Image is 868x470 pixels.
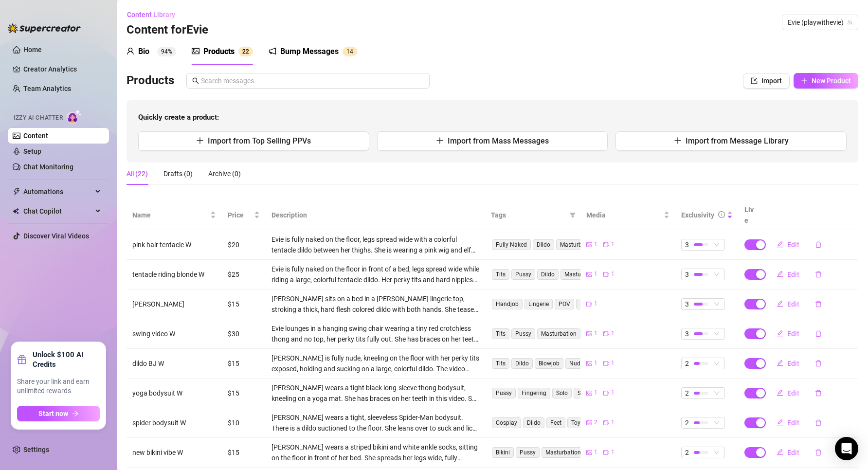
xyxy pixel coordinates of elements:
span: plus [436,137,444,145]
span: 1 [611,388,615,398]
span: Fingering [518,388,550,398]
button: delete [807,356,830,371]
span: POV [555,299,574,309]
div: [PERSON_NAME] sits on a bed in a [PERSON_NAME] lingerie top, stroking a thick, hard flesh colored... [271,293,479,315]
span: Edit [787,360,799,367]
span: Edit [787,330,799,338]
span: plus [196,137,204,145]
sup: 22 [238,47,253,56]
th: Live [739,200,763,230]
span: picture [586,390,592,396]
span: Edit [787,300,799,308]
div: Exclusivity [681,210,714,220]
span: edit [777,241,783,248]
td: dildo BJ W [127,349,222,379]
span: Handjob [492,299,523,309]
span: Bedroom [576,299,608,309]
button: delete [807,415,830,431]
a: Team Analytics [23,85,71,92]
span: delete [815,330,822,337]
span: Izzy AI Chatter [14,113,63,123]
span: delete [815,449,822,456]
span: delete [815,301,822,307]
span: 1 [611,418,615,427]
span: Edit [787,389,799,397]
span: Lingerie [524,299,553,309]
div: All (22) [127,168,148,179]
td: $20 [222,230,266,260]
button: delete [807,267,830,282]
span: Pussy [511,269,535,280]
span: delete [815,360,822,367]
strong: Quickly create a product: [138,113,219,122]
th: Media [580,200,676,230]
span: Nude [565,358,587,369]
button: Start nowarrow-right [17,406,100,421]
span: 1 [594,299,597,308]
span: Tits [492,358,509,369]
span: Masturbation [537,328,580,339]
span: import [751,77,758,84]
td: [PERSON_NAME] [127,289,222,319]
a: Setup [23,147,41,155]
span: 1 [594,448,597,457]
div: Bump Messages [280,46,339,57]
span: gift [17,355,27,364]
span: Masturbation [556,239,599,250]
span: filter [570,212,576,218]
span: search [192,77,199,84]
img: logo-BBDzfeDw.svg [8,23,81,33]
span: Import from Top Selling PPVs [208,136,311,145]
th: Tags [485,200,580,230]
span: 1 [594,359,597,368]
span: video-camera [603,361,609,366]
button: Edit [769,356,807,371]
span: Blowjob [535,358,563,369]
div: Evie is fully naked on the floor, legs spread wide with a colorful tentacle dildo between her thi... [271,234,479,255]
span: 2 [246,48,249,55]
span: Edit [787,241,799,249]
span: delete [815,419,822,426]
span: video-camera [603,420,609,426]
span: Tits [492,328,509,339]
span: edit [777,300,783,307]
span: Name [132,210,208,220]
a: Content [23,132,48,140]
span: 1 [611,240,615,249]
span: 1 [611,359,615,368]
a: Chat Monitoring [23,163,73,171]
span: 1 [346,48,350,55]
button: delete [807,385,830,401]
span: Price [228,210,252,220]
span: 1 [611,329,615,338]
th: Description [266,200,485,230]
span: video-camera [603,450,609,455]
span: user [127,47,134,55]
h3: Content for Evie [127,22,208,38]
span: 3 [685,299,689,309]
td: spider bodysuit W [127,408,222,438]
span: Media [586,210,662,220]
td: $15 [222,379,266,408]
td: new bikini vibe W [127,438,222,468]
span: video-camera [603,271,609,277]
span: arrow-right [72,410,79,417]
a: Home [23,46,42,54]
span: team [847,19,853,25]
span: 4 [350,48,353,55]
div: [PERSON_NAME] wears a striped bikini and white ankle socks, sitting on the floor in front of her ... [271,442,479,463]
span: picture [586,450,592,455]
td: $15 [222,438,266,468]
span: Automations [23,184,92,199]
div: [PERSON_NAME] is fully nude, kneeling on the floor with her perky tits exposed, holding and sucki... [271,353,479,374]
span: picture [586,361,592,366]
span: picture [586,271,592,277]
button: Import from Message Library [615,131,847,151]
button: Edit [769,326,807,342]
span: Dildo [523,417,544,428]
button: Edit [769,267,807,282]
a: Discover Viral Videos [23,232,89,240]
span: Dildo [533,239,554,250]
span: 2 [594,418,597,427]
span: notification [269,47,276,55]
